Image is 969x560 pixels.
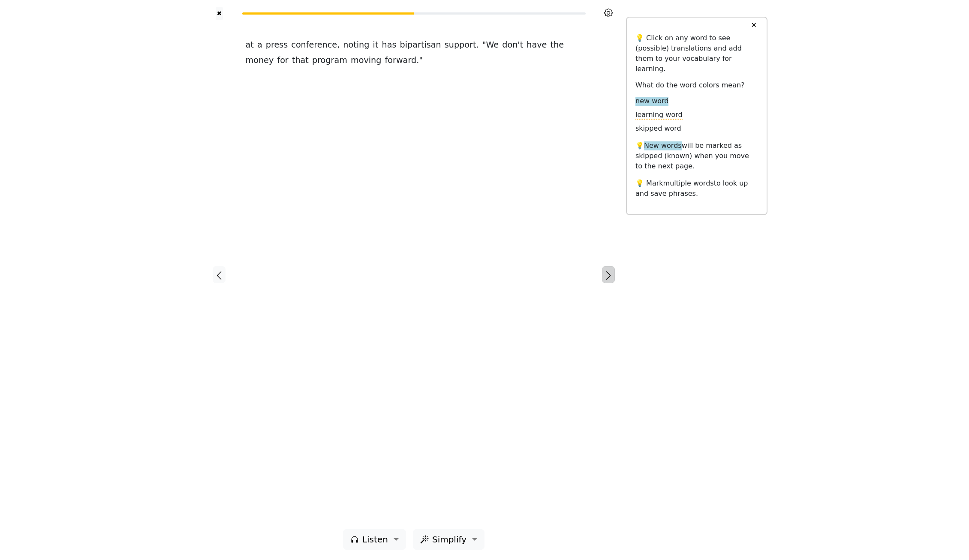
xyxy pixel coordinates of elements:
[644,141,682,150] span: New words
[312,55,347,66] span: program
[635,178,758,199] p: 💡 Mark to look up and save phrases.
[291,40,337,51] span: conference
[277,55,288,66] span: for
[432,533,466,546] span: Simplify
[373,40,379,51] span: it
[635,33,758,74] p: 💡 Click on any word to see (possible) translations and add them to your vocabulary for learning.
[343,40,369,51] span: noting
[635,141,758,171] p: 💡 will be marked as skipped (known) when you move to the next page.
[266,40,288,51] span: press
[382,40,397,51] span: has
[635,81,758,89] h6: What do the word colors mean?
[520,40,524,51] span: t
[635,111,683,120] span: learning word
[343,529,406,550] button: Listen
[550,40,564,51] span: the
[246,40,254,51] span: at
[486,40,499,51] span: We
[502,40,518,51] span: don
[257,40,262,51] span: a
[416,55,419,66] span: .
[292,55,309,66] span: that
[663,179,714,187] span: multiple words
[635,124,681,133] span: skipped word
[518,40,520,51] span: '
[337,40,340,51] span: ,
[413,529,484,550] button: Simplify
[216,7,223,20] button: ✖
[246,55,274,66] span: money
[527,40,547,51] span: have
[419,55,423,66] span: "
[362,533,388,546] span: Listen
[385,55,417,66] span: forward
[635,97,668,106] span: new word
[746,18,761,33] button: ✕
[476,40,478,51] span: .
[400,40,441,51] span: bipartisan
[482,40,486,51] span: "
[351,55,381,66] span: moving
[445,40,476,51] span: support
